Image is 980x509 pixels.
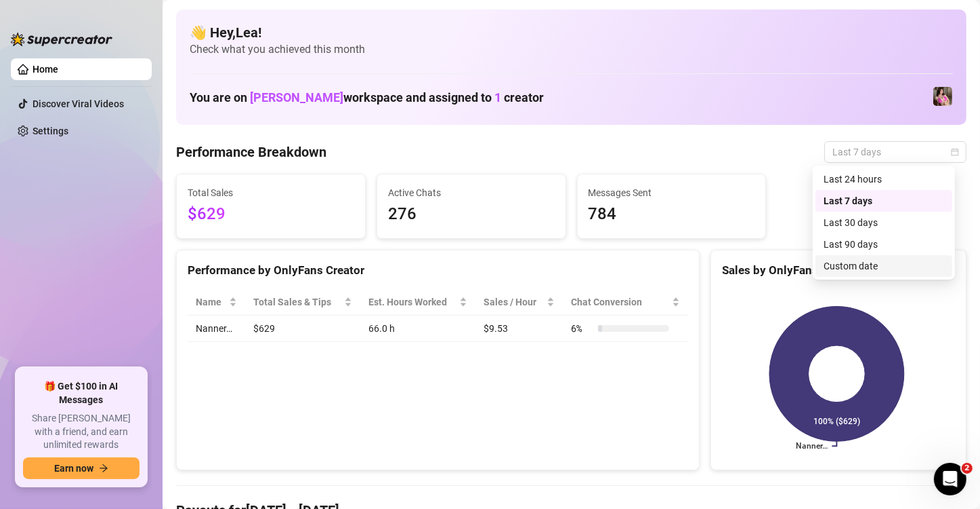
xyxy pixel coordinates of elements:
[196,295,226,309] span: Name
[245,316,360,342] td: $629
[933,87,952,106] img: Nanner
[815,255,952,277] div: Custom date
[388,185,555,200] span: Active Chats
[824,215,944,230] div: Last 30 days
[475,289,563,316] th: Sales / Hour
[815,190,952,212] div: Last 7 days
[188,185,354,200] span: Total Sales
[832,142,958,162] span: Last 7 days
[99,464,108,473] span: arrow-right
[571,321,593,336] span: 6 %
[188,316,245,342] td: Nanner…
[188,261,688,280] div: Performance by OnlyFans Creator
[484,295,544,309] span: Sales / Hour
[368,295,456,309] div: Est. Hours Worked
[190,23,953,42] h4: 👋 Hey, Lea !
[23,457,140,479] button: Earn nowarrow-right
[824,259,944,274] div: Custom date
[475,316,563,342] td: $9.53
[190,90,544,105] h1: You are on workspace and assigned to creator
[188,202,354,227] span: $629
[245,289,360,316] th: Total Sales & Tips
[824,237,944,252] div: Last 90 days
[824,193,944,208] div: Last 7 days
[815,168,952,190] div: Last 24 hours
[796,442,828,451] text: Nanner…
[23,380,140,407] span: 🎁 Get $100 in AI Messages
[190,42,953,57] span: Check what you achieved this month
[176,143,326,162] h4: Performance Breakdown
[54,463,93,474] span: Earn now
[815,212,952,233] div: Last 30 days
[951,148,959,156] span: calendar
[250,90,343,105] span: [PERSON_NAME]
[188,289,245,316] th: Name
[388,202,555,227] span: 276
[563,289,688,316] th: Chat Conversion
[33,98,124,109] a: Discover Viral Videos
[253,295,341,309] span: Total Sales & Tips
[589,202,755,227] span: 784
[571,295,669,309] span: Chat Conversion
[23,412,140,452] span: Share [PERSON_NAME] with a friend, and earn unlimited rewards
[33,126,68,136] a: Settings
[934,463,966,495] iframe: Intercom live chat
[962,463,973,474] span: 2
[722,261,955,280] div: Sales by OnlyFans Creator
[824,172,944,187] div: Last 24 hours
[589,185,755,200] span: Messages Sent
[494,90,501,105] span: 1
[33,64,58,75] a: Home
[11,33,112,46] img: logo-BBDzfeDw.svg
[360,316,475,342] td: 66.0 h
[815,233,952,255] div: Last 90 days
